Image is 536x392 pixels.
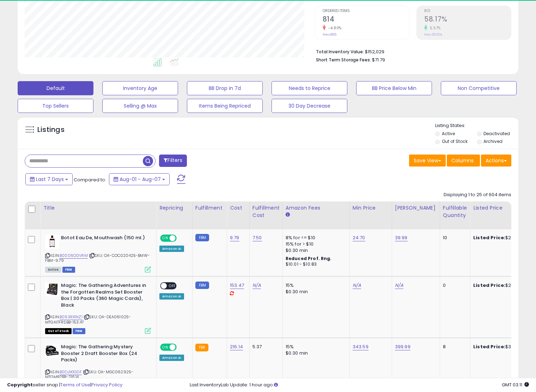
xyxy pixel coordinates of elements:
label: Deactivated [483,131,510,137]
b: Listed Price: [473,282,505,289]
img: 41xGdE+ObkL._SL40_.jpg [45,235,59,249]
div: 0 [443,282,465,289]
div: $0.30 min [286,247,344,254]
div: Min Price [353,204,389,212]
div: Title [43,204,153,212]
span: OFF [167,283,178,289]
div: Amazon AI [159,293,184,300]
span: OFF [176,235,187,241]
strong: Copyright [7,381,33,388]
p: Listing States: [435,122,518,129]
label: Archived [483,138,502,144]
h2: 814 [323,15,409,25]
span: Compared to: [74,176,106,183]
h5: Listings [37,125,65,135]
button: Actions [481,155,511,167]
a: Terms of Use [60,381,90,388]
span: | SKU: OA-COC020425-BMW-FBM-9.79 [45,253,150,263]
div: [PERSON_NAME] [395,204,437,212]
div: Amazon AI [159,355,184,361]
div: Displaying 1 to 25 of 604 items [444,192,511,198]
button: Columns [447,155,480,167]
div: $10.01 - $10.83 [286,261,344,267]
div: $0.30 min [286,289,344,295]
span: OFF [176,344,187,350]
span: 2025-08-15 03:11 GMT [502,381,529,388]
button: Selling @ Max [102,99,178,113]
span: ON [161,235,170,241]
a: 399.99 [395,343,410,350]
button: Inventory Age [102,81,178,95]
div: 15% for > $10 [286,241,344,247]
a: N/A [395,282,403,289]
button: Aug-01 - Aug-07 [109,173,170,185]
img: 41JMWcc72kL._SL40_.jpg [45,282,59,296]
span: FBM [73,328,85,334]
span: All listings currently available for purchase on Amazon [45,267,61,273]
b: Magic: The Gathering Mystery Booster 2 Draft Booster Box (24 Packs) [61,344,147,365]
button: Last 7 Days [25,173,73,185]
div: $0.30 min [286,350,344,356]
a: 24.70 [353,234,365,241]
a: 7.50 [252,234,262,241]
b: Magic: The Gathering Adventures in the Forgotten Realms Set Booster Box | 30 Packs (360 Magic Car... [61,282,147,310]
span: ON [161,344,170,350]
div: Fulfillment Cost [252,204,280,219]
a: 343.59 [353,343,368,350]
a: N/A [252,282,261,289]
div: 10 [443,235,465,241]
span: All listings that are currently out of stock and unavailable for purchase on Amazon [45,328,72,334]
small: Amazon Fees. [286,212,290,218]
div: Repricing [159,204,189,212]
div: ASIN: [45,344,151,388]
div: 8 [443,344,465,350]
button: BB Price Below Min [356,81,432,95]
b: Total Inventory Value: [316,49,364,55]
div: Listed Price [473,204,534,212]
small: Prev: 55.10% [424,32,442,37]
span: Aug-01 - Aug-07 [120,176,161,183]
b: Short Term Storage Fees: [316,57,371,63]
button: Non Competitive [441,81,517,95]
b: Reduced Prof. Rng. [286,255,332,261]
div: 5.37 [252,344,277,350]
a: 9.79 [230,234,239,241]
a: B0006O0VRM [60,253,88,259]
b: Botot Eau De, Mouthwash (150 ml.) [61,235,147,243]
div: Fulfillable Quantity [443,204,467,219]
label: Out of Stock [442,138,468,144]
img: 41eTonP9PXL._SL40_.jpg [45,344,59,358]
button: BB Drop in 7d [187,81,263,95]
div: 15% [286,344,344,350]
a: 39.99 [395,234,408,241]
span: | SKU: OA-MGC062925-MTGMB2BB-216.14 [45,369,133,380]
h2: 58.17% [424,15,511,25]
div: ASIN: [45,235,151,272]
div: Cost [230,204,246,212]
span: Last 7 Days [36,176,64,183]
a: B093RX1NZ1 [60,314,83,320]
button: Filters [159,155,187,167]
a: N/A [353,282,361,289]
small: Prev: 855 [323,32,336,37]
button: Save View [409,155,446,167]
div: ASIN: [45,282,151,333]
a: 153.47 [230,282,244,289]
small: FBM [195,234,209,241]
label: Active [442,131,455,137]
span: FBM [62,267,75,273]
div: Last InventoryLab Update: 1 hour ago. [190,382,529,388]
div: seller snap | | [7,382,122,388]
div: 15% [286,282,344,289]
button: 30 Day Decrease [272,99,347,113]
span: Ordered Items [323,9,409,13]
div: Fulfillment [195,204,224,212]
span: $71.79 [372,56,385,63]
button: Needs to Reprice [272,81,347,95]
a: 216.14 [230,343,243,350]
small: 5.57% [427,25,441,31]
div: Amazon AI [159,246,184,252]
span: Columns [451,157,474,164]
div: $343.59 [473,344,532,350]
div: $24.70 [473,235,532,241]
